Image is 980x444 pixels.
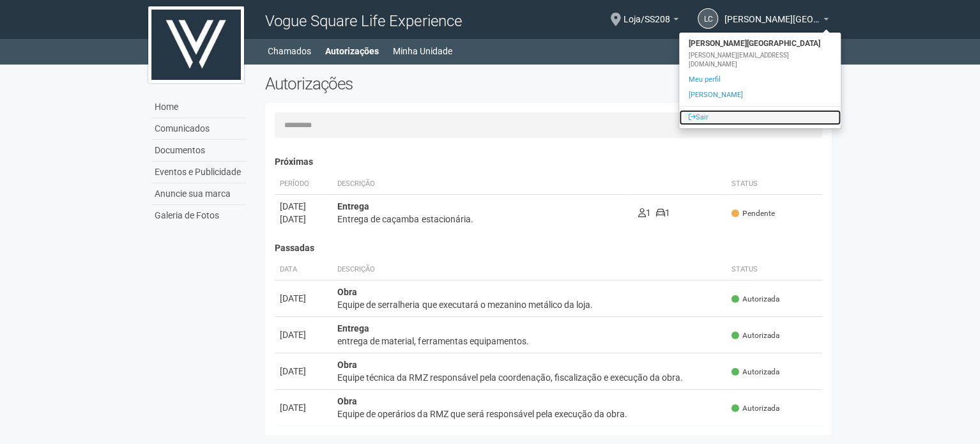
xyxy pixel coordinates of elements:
[638,208,651,218] span: 1
[337,335,721,348] div: entrega de material, ferramentas equipamentos.
[151,162,246,183] a: Eventos e Publicidade
[332,174,632,195] th: Descrição
[325,42,379,60] a: Autorizações
[337,323,369,333] strong: Entrega
[280,213,327,226] div: [DATE]
[679,36,841,51] strong: [PERSON_NAME][GEOGRAPHIC_DATA]
[337,396,357,406] strong: Obra
[280,200,327,213] div: [DATE]
[268,42,311,60] a: Chamados
[337,298,721,311] div: Equipe de serralheria que executará o mezanino metálico da loja.
[731,367,779,378] span: Autorizada
[265,12,461,30] span: Vogue Square Life Experience
[151,140,246,162] a: Documentos
[726,259,822,280] th: Status
[679,88,841,103] a: [PERSON_NAME]
[151,118,246,140] a: Comunicados
[624,2,670,24] span: Loja/SS208
[265,74,539,93] h2: Autorizações
[679,110,841,125] a: Sair
[337,213,627,226] div: Entrega de caçamba estacionária.
[275,259,332,280] th: Data
[148,6,244,83] img: logo.jpg
[731,294,779,305] span: Autorizada
[151,183,246,205] a: Anuncie sua marca
[337,287,357,297] strong: Obra
[280,365,327,378] div: [DATE]
[280,292,327,305] div: [DATE]
[724,16,829,26] a: [PERSON_NAME][GEOGRAPHIC_DATA]
[724,2,820,24] span: Leonardo Calandrini Lima
[679,51,841,69] div: [PERSON_NAME][EMAIL_ADDRESS][DOMAIN_NAME]
[393,42,452,60] a: Minha Unidade
[275,157,822,167] h4: Próximas
[337,408,721,420] div: Equipe de operários da RMZ que será responsável pela execução da obra.
[280,328,327,341] div: [DATE]
[731,403,779,414] span: Autorizada
[151,205,246,226] a: Galeria de Fotos
[275,174,332,195] th: Período
[726,174,822,195] th: Status
[731,330,779,341] span: Autorizada
[679,72,841,88] a: Meu perfil
[731,208,775,219] span: Pendente
[151,96,246,118] a: Home
[656,208,670,218] span: 1
[337,371,721,384] div: Equipe técnica da RMZ responsável pela coordenação, fiscalização e execução da obra.
[332,259,726,280] th: Descrição
[275,243,822,253] h4: Passadas
[698,8,718,29] a: LC
[337,201,369,211] strong: Entrega
[624,16,678,26] a: Loja/SS208
[337,360,357,370] strong: Obra
[280,401,327,414] div: [DATE]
